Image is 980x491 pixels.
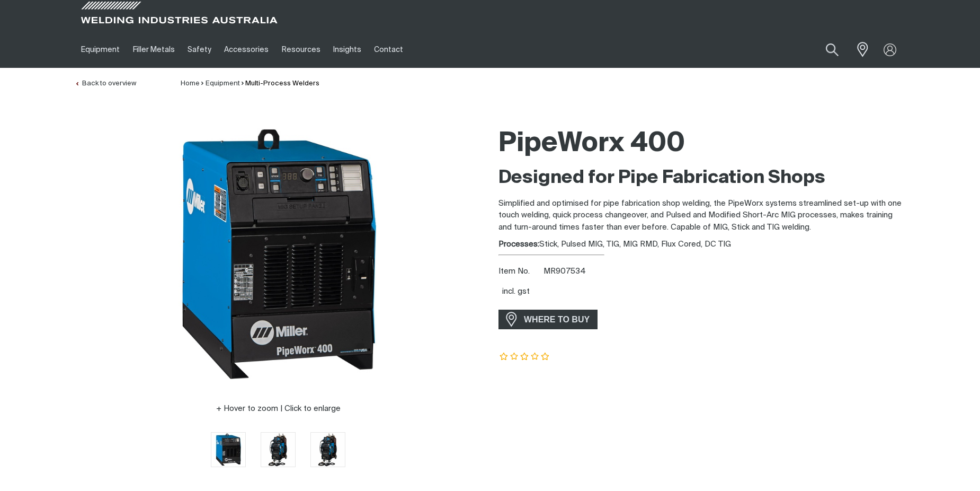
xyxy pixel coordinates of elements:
[181,80,200,87] a: Home
[517,311,596,328] span: WHERE TO BUY
[498,240,539,248] strong: Processes:
[75,31,698,68] nav: Main
[261,432,296,467] button: Go to slide 2
[218,31,275,68] a: Accessories
[206,80,240,87] a: Equipment
[502,286,530,298] div: incl. gst
[181,78,319,89] nav: Breadcrumb
[75,31,126,68] a: Equipment
[181,31,218,68] a: Safety
[498,127,905,161] h1: PipeWorx 400
[498,239,905,251] div: Stick, Pulsed MIG, TIG, MIG RMD, Flux Cored, DC TIG
[327,31,368,68] a: Insights
[498,353,550,361] span: Rating: {0}
[261,433,295,467] img: PipeWorx 400
[210,402,347,415] button: Hover to zoom | Click to enlarge
[146,121,411,387] img: PipeWorx 400
[498,166,905,190] h2: Designed for Pipe Fabrication Shops
[498,310,598,329] a: WHERE TO BUY
[311,433,345,467] img: PipeWorx 400
[310,432,345,467] button: Go to slide 3
[211,432,246,467] button: Go to slide 1
[126,31,181,68] a: Filler Metals
[368,31,409,68] a: Contact
[245,80,319,87] a: Multi-Process Welders
[544,267,586,275] span: MR907534
[211,433,245,467] img: PipeWorx 400
[801,37,850,62] input: Product name or item number...
[498,266,541,278] span: Item No.
[275,31,327,68] a: Resources
[75,80,136,87] a: Back to overview of Multi-Process Welders
[498,198,905,234] p: Simplified and optimised for pipe fabrication shop welding, the PipeWorx systems streamlined set-...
